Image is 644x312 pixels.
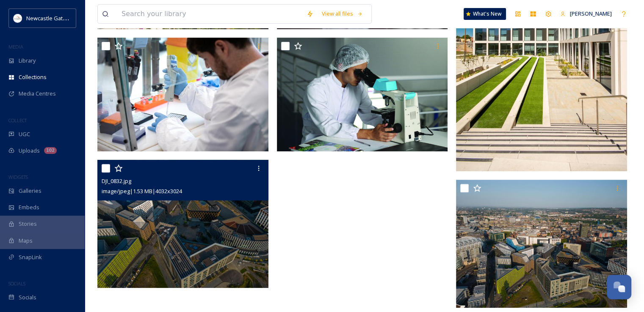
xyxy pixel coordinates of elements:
span: Uploads [19,147,40,155]
span: WIDGETS [8,174,28,180]
span: SnapLink [19,253,42,261]
span: Media Centres [19,90,56,98]
button: Open Chat [607,275,631,299]
img: Biosphere058.jpg [97,38,268,152]
span: SOCIALS [8,280,25,287]
a: View all files [318,5,367,22]
a: What's New [464,8,506,20]
span: UGC [19,130,30,138]
span: Maps [19,237,33,245]
span: Embeds [19,203,39,211]
span: COLLECT [8,117,27,123]
span: Collections [19,73,47,81]
input: Search your library [117,5,302,23]
a: [PERSON_NAME] [556,5,616,22]
span: Socials [19,293,36,301]
img: DJI_0832.jpg [97,160,268,288]
span: image/jpeg | 1.53 MB | 4032 x 3024 [102,187,182,195]
span: [PERSON_NAME] [570,10,612,17]
img: DqD9wEUd_400x400.jpg [14,14,22,22]
span: Galleries [19,187,41,195]
img: Skills and jobs.jpg [277,38,448,152]
span: MEDIA [8,44,23,50]
img: DJI_0827.jpg [456,180,627,308]
span: Stories [19,220,37,228]
span: Newcastle Gateshead Initiative [26,14,104,22]
span: DJI_0832.jpg [102,177,131,185]
span: Library [19,57,36,65]
div: 102 [44,147,57,154]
